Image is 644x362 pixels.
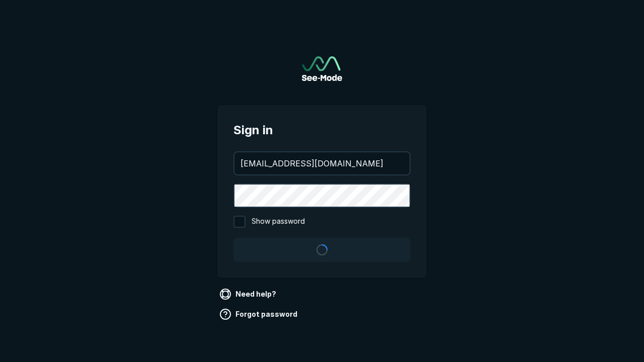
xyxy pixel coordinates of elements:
input: your@email.com [234,152,410,174]
img: See-Mode Logo [302,56,342,81]
span: Sign in [233,121,411,139]
a: Forgot password [217,306,301,322]
a: Go to sign in [302,56,342,81]
a: Need help? [217,286,280,302]
span: Show password [252,216,305,228]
